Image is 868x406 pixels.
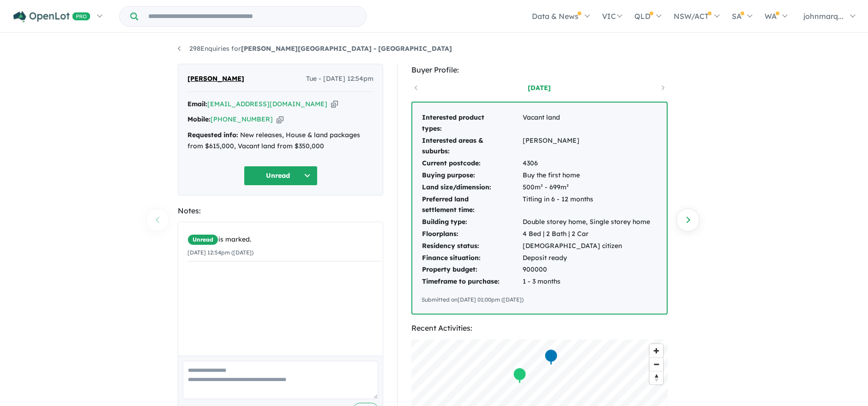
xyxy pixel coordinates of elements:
nav: breadcrumb [178,43,690,55]
td: Property budget: [422,264,522,276]
span: johnmarq... [803,12,844,21]
small: [DATE] 12:54pm ([DATE]) [187,249,253,256]
a: 298Enquiries for[PERSON_NAME][GEOGRAPHIC_DATA] - [GEOGRAPHIC_DATA] [178,44,452,53]
img: Openlot PRO Logo White [13,11,90,23]
td: Floorplans: [422,228,522,240]
td: Residency status: [422,240,522,252]
td: Current postcode: [422,158,522,170]
td: Titling in 6 - 12 months [522,194,651,217]
td: [PERSON_NAME] [522,135,651,158]
strong: Mobile: [187,115,211,123]
div: Notes: [178,205,383,217]
td: Interested areas & suburbs: [422,135,522,158]
td: [DEMOGRAPHIC_DATA] citizen [522,240,651,252]
td: Buying purpose: [422,170,522,182]
td: Buy the first home [522,170,651,182]
td: 900000 [522,264,651,276]
button: Unread [244,166,318,186]
a: [DATE] [500,83,579,92]
td: Land size/dimension: [422,182,522,194]
td: Interested product types: [422,112,522,135]
td: 4 Bed | 2 Bath | 2 Car [522,228,651,240]
td: 4306 [522,158,651,170]
strong: Email: [187,100,207,108]
td: Finance situation: [422,252,522,264]
div: is marked. [187,234,381,245]
div: Submitted on [DATE] 01:00pm ([DATE]) [422,295,657,304]
a: [PHONE_NUMBER] [211,115,273,123]
button: Zoom in [650,344,663,358]
td: 500m² - 699m² [522,182,651,194]
div: Recent Activities: [411,322,668,334]
div: Buyer Profile: [411,64,668,76]
span: Unread [187,234,218,245]
td: Preferred land settlement time: [422,194,522,217]
td: 1 - 3 months [522,276,651,288]
td: Building type: [422,216,522,228]
td: Deposit ready [522,252,651,264]
td: Vacant land [522,112,651,135]
td: Timeframe to purchase: [422,276,522,288]
strong: Requested info: [187,131,238,139]
button: Copy [277,115,283,124]
div: Map marker [544,349,558,366]
strong: [PERSON_NAME][GEOGRAPHIC_DATA] - [GEOGRAPHIC_DATA] [241,44,452,53]
button: Zoom out [650,358,663,371]
div: Map marker [513,367,527,384]
input: Try estate name, suburb, builder or developer [140,6,364,26]
span: [PERSON_NAME] [187,73,244,85]
a: [EMAIL_ADDRESS][DOMAIN_NAME] [207,100,327,108]
button: Reset bearing to north [650,371,663,384]
div: New releases, House & land packages from $615,000, Vacant land from $350,000 [187,130,374,152]
td: Double storey home, Single storey home [522,216,651,228]
span: Tue - [DATE] 12:54pm [306,73,374,85]
button: Copy [331,99,338,109]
